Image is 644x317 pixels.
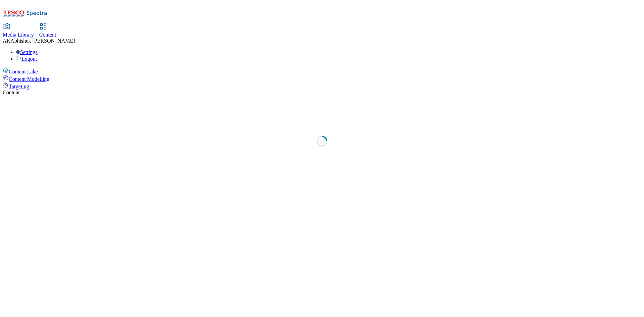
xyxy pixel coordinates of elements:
[3,24,34,38] a: Media Library
[9,84,29,89] span: Targeting
[9,76,49,82] span: Content Modelling
[3,90,641,96] div: Content
[39,32,56,38] span: Content
[16,49,38,55] a: Settings
[3,75,641,82] a: Content Modelling
[10,38,75,44] span: Abhishek [PERSON_NAME]
[39,24,56,38] a: Content
[9,69,38,74] span: Content Lake
[3,67,641,75] a: Content Lake
[3,32,34,38] span: Media Library
[3,38,10,44] span: AK
[3,82,641,90] a: Targeting
[16,56,37,62] a: Logout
